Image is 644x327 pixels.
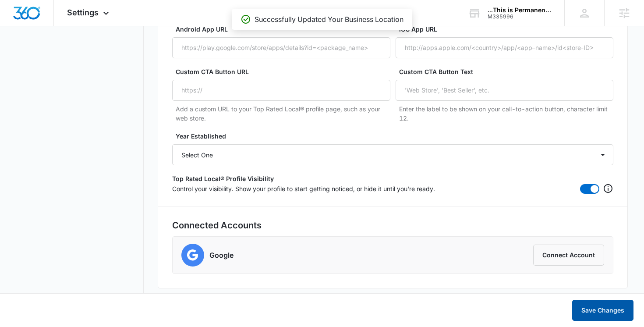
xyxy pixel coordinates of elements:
div: Domain: [DOMAIN_NAME] [23,23,96,30]
label: Year Established [176,132,617,141]
span: Settings [67,8,99,17]
img: tab_keywords_by_traffic_grey.svg [87,51,94,58]
div: Domain Overview [33,52,78,57]
input: https:// [172,80,390,101]
div: Keywords by Traffic [97,52,148,57]
div: Control your visibility. Show your profile to start getting noticed, or hide it until you're ready. [172,183,614,194]
label: Top Rated Local® Profile Visibility [172,174,614,183]
div: account id [488,14,552,20]
p: Successfully Updated Your Business Location [255,14,403,25]
input: https://play.google.com/store/apps/details?id=<package_name> [172,37,390,58]
img: tab_domain_overview_orange.svg [24,51,31,58]
h6: Google [209,250,234,260]
button: Save Changes [572,300,633,321]
label: Custom CTA Button Text [399,67,617,76]
div: v 4.0.25 [25,14,43,21]
label: iOS App URL [399,25,617,34]
button: Connect Account [533,245,604,266]
p: Enter the label to be shown on your call-to-action button, character limit 12. [399,104,614,123]
input: http://apps.apple.com/<country>/app/<app–name>/id<store-ID> [396,37,614,58]
div: account name [488,7,552,14]
img: website_grey.svg [14,23,21,30]
label: Custom CTA Button URL [176,67,394,76]
p: Add a custom URL to your Top Rated Local® profile page, such as your web store. [176,104,390,123]
h5: Connected Accounts [172,219,614,232]
img: logo_orange.svg [14,14,21,21]
input: 'Web Store', 'Best Seller', etc. [396,80,614,101]
label: Android App URL [176,25,394,34]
